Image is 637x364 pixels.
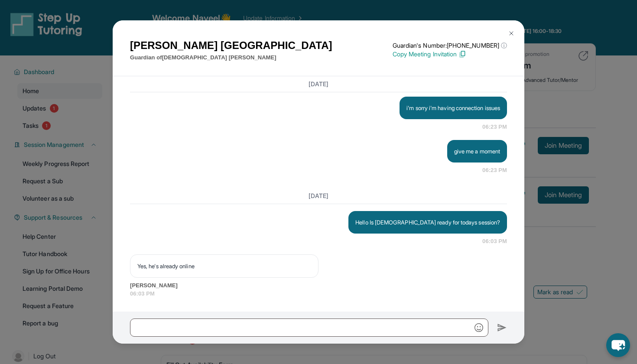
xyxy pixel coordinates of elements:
p: Guardian of [DEMOGRAPHIC_DATA] [PERSON_NAME] [130,53,332,62]
p: Copy Meeting Invitation [393,50,507,58]
span: 06:03 PM [482,237,507,246]
h3: [DATE] [130,80,507,88]
img: Emoji [474,323,483,332]
p: Guardian's Number: [PHONE_NUMBER] [393,41,507,50]
img: Copy Icon [458,50,466,58]
span: [PERSON_NAME] [130,281,507,290]
span: 06:23 PM [482,123,507,131]
p: give me a moment [454,147,500,156]
button: chat-button [606,333,630,357]
p: Yes, he's already online [137,262,311,270]
span: 06:03 PM [130,289,507,298]
h3: [DATE] [130,192,507,200]
span: 06:23 PM [482,166,507,175]
span: ⓘ [501,41,507,50]
h1: [PERSON_NAME] [GEOGRAPHIC_DATA] [130,38,332,53]
p: i'm sorry i'm having connection issues [406,104,500,112]
p: Hello Is [DEMOGRAPHIC_DATA] ready for todays session? [355,218,500,227]
img: Send icon [497,322,507,333]
img: Close Icon [508,30,515,37]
